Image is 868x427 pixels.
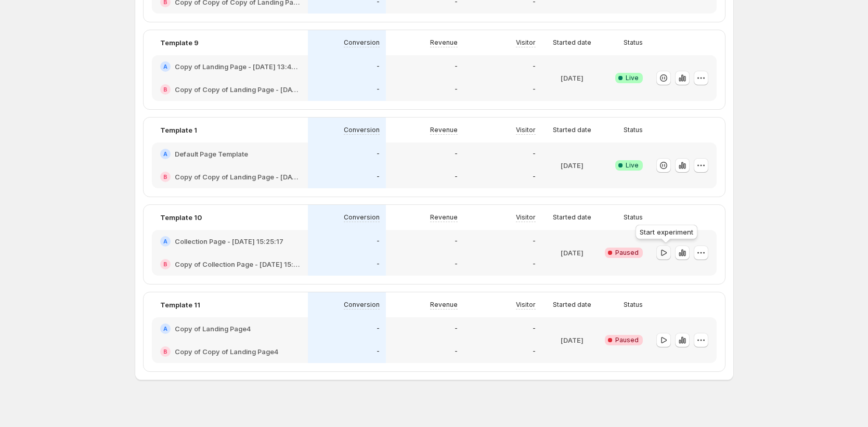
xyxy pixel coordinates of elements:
[553,213,591,222] p: Started date
[163,63,167,70] h2: A
[377,150,380,158] p: -
[455,85,458,94] p: -
[533,62,536,71] p: -
[377,237,380,245] p: -
[561,73,584,83] p: [DATE]
[533,347,536,356] p: -
[561,248,584,258] p: [DATE]
[455,347,458,356] p: -
[516,126,536,134] p: Visitor
[455,237,458,245] p: -
[160,212,202,223] p: Template 10
[533,325,536,333] p: -
[163,326,167,332] h2: A
[615,336,639,344] span: Paused
[624,301,643,309] p: Status
[163,86,167,93] h2: B
[626,161,639,170] span: Live
[344,126,380,134] p: Conversion
[344,301,380,309] p: Conversion
[561,335,584,345] p: [DATE]
[175,61,300,72] h2: Copy of Landing Page - [DATE] 13:42:00
[344,38,380,47] p: Conversion
[516,213,536,222] p: Visitor
[430,301,458,309] p: Revenue
[624,213,643,222] p: Status
[533,150,536,158] p: -
[377,260,380,268] p: -
[163,348,167,355] h2: B
[430,126,458,134] p: Revenue
[175,236,283,247] h2: Collection Page - [DATE] 15:25:17
[163,261,167,267] h2: B
[175,149,248,159] h2: Default Page Template
[175,324,251,334] h2: Copy of Landing Page4
[175,172,300,182] h2: Copy of Copy of Landing Page - [DATE] 13:42:00
[624,126,643,134] p: Status
[533,237,536,245] p: -
[377,325,380,333] p: -
[163,151,167,157] h2: A
[430,38,458,47] p: Revenue
[160,125,197,135] p: Template 1
[455,173,458,181] p: -
[455,150,458,158] p: -
[516,38,536,47] p: Visitor
[430,213,458,222] p: Revenue
[624,38,643,47] p: Status
[561,160,584,171] p: [DATE]
[455,62,458,71] p: -
[553,126,591,134] p: Started date
[626,74,639,82] span: Live
[377,85,380,94] p: -
[516,301,536,309] p: Visitor
[377,62,380,71] p: -
[175,259,300,269] h2: Copy of Collection Page - [DATE] 15:25:17
[553,301,591,309] p: Started date
[455,260,458,268] p: -
[160,37,199,48] p: Template 9
[377,347,380,356] p: -
[615,249,639,257] span: Paused
[175,346,278,357] h2: Copy of Copy of Landing Page4
[553,38,591,47] p: Started date
[377,173,380,181] p: -
[533,173,536,181] p: -
[163,174,167,180] h2: B
[344,213,380,222] p: Conversion
[160,300,200,310] p: Template 11
[455,325,458,333] p: -
[533,260,536,268] p: -
[533,85,536,94] p: -
[175,84,300,95] h2: Copy of Copy of Landing Page - [DATE] 13:42:00
[163,238,167,244] h2: A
